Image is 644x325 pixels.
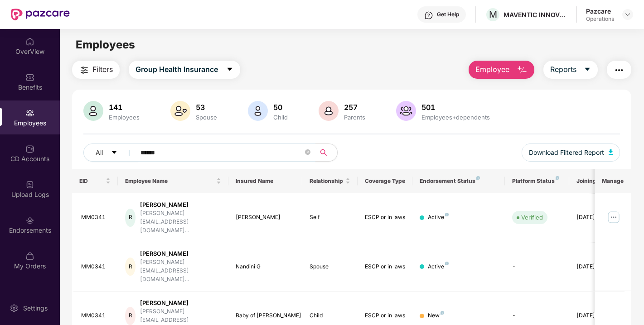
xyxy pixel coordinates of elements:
span: Employees [76,38,135,51]
div: [DATE] [576,311,617,320]
button: Allcaret-down [83,143,139,162]
div: Child [271,114,290,121]
div: ESCP or in laws [365,311,406,320]
th: Manage [595,169,631,193]
img: svg+xml;base64,PHN2ZyB4bWxucz0iaHR0cDovL3d3dy53My5vcmcvMjAwMC9zdmciIHhtbG5zOnhsaW5rPSJodHRwOi8vd3... [248,101,268,121]
img: svg+xml;base64,PHN2ZyBpZD0iU2V0dGluZy0yMHgyMCIgeG1sbnM9Imh0dHA6Ly93d3cudzMub3JnLzIwMDAvc3ZnIiB3aW... [10,304,19,313]
img: svg+xml;base64,PHN2ZyBpZD0iQmVuZWZpdHMiIHhtbG5zPSJodHRwOi8vd3d3LnczLm9yZy8yMDAwL3N2ZyIgd2lkdGg9Ij... [25,73,34,82]
th: EID [72,169,118,193]
img: svg+xml;base64,PHN2ZyBpZD0iVXBsb2FkX0xvZ3MiIGRhdGEtbmFtZT0iVXBsb2FkIExvZ3MiIHhtbG5zPSJodHRwOi8vd3... [25,180,34,189]
img: svg+xml;base64,PHN2ZyB4bWxucz0iaHR0cDovL3d3dy53My5vcmcvMjAwMC9zdmciIHhtbG5zOnhsaW5rPSJodHRwOi8vd3... [609,149,613,155]
img: svg+xml;base64,PHN2ZyB4bWxucz0iaHR0cDovL3d3dy53My5vcmcvMjAwMC9zdmciIHhtbG5zOnhsaW5rPSJodHRwOi8vd3... [517,65,528,76]
span: caret-down [226,66,233,74]
div: Self [310,213,350,222]
div: Child [310,311,350,320]
img: svg+xml;base64,PHN2ZyBpZD0iRHJvcGRvd24tMzJ4MzIiIHhtbG5zPSJodHRwOi8vd3d3LnczLm9yZy8yMDAwL3N2ZyIgd2... [624,11,631,18]
div: MM0341 [81,311,111,320]
button: Reportscaret-down [543,61,598,79]
th: Coverage Type [358,169,413,193]
button: Download Filtered Report [522,143,620,162]
img: manageButton [606,210,621,225]
span: caret-down [111,149,117,157]
div: MM0341 [81,263,111,271]
div: Platform Status [512,177,562,185]
button: Group Health Insurancecaret-down [129,61,240,79]
img: svg+xml;base64,PHN2ZyB4bWxucz0iaHR0cDovL3d3dy53My5vcmcvMjAwMC9zdmciIHdpZHRoPSI4IiBoZWlnaHQ9IjgiIH... [441,311,444,315]
span: Group Health Insurance [136,64,218,75]
div: 50 [271,103,290,112]
button: Filters [72,61,120,79]
img: svg+xml;base64,PHN2ZyB4bWxucz0iaHR0cDovL3d3dy53My5vcmcvMjAwMC9zdmciIHhtbG5zOnhsaW5rPSJodHRwOi8vd3... [396,101,416,121]
div: 501 [420,103,492,112]
th: Joining Date [569,169,625,193]
div: Baby of [PERSON_NAME] [236,311,295,320]
div: [PERSON_NAME][EMAIL_ADDRESS][DOMAIN_NAME]... [140,258,221,284]
div: ESCP or in laws [365,263,406,271]
div: Active [428,263,449,271]
img: svg+xml;base64,PHN2ZyBpZD0iQ0RfQWNjb3VudHMiIGRhdGEtbmFtZT0iQ0QgQWNjb3VudHMiIHhtbG5zPSJodHRwOi8vd3... [25,144,34,153]
span: All [96,148,103,158]
span: search [315,149,333,156]
img: svg+xml;base64,PHN2ZyB4bWxucz0iaHR0cDovL3d3dy53My5vcmcvMjAwMC9zdmciIHdpZHRoPSI4IiBoZWlnaHQ9IjgiIH... [556,176,559,180]
div: 141 [107,103,141,112]
span: Employee [475,64,509,75]
div: Employees+dependents [420,114,492,121]
button: Employee [469,61,534,79]
img: svg+xml;base64,PHN2ZyB4bWxucz0iaHR0cDovL3d3dy53My5vcmcvMjAwMC9zdmciIHdpZHRoPSI4IiBoZWlnaHQ9IjgiIH... [476,176,480,180]
span: Employee Name [125,177,214,185]
div: Active [428,213,449,222]
th: Relationship [302,169,358,193]
div: Parents [342,114,367,121]
div: MM0341 [81,213,111,222]
div: [PERSON_NAME] [236,213,295,222]
div: R [125,307,136,325]
span: Relationship [310,177,344,185]
th: Employee Name [118,169,228,193]
span: close-circle [305,148,310,157]
div: Spouse [310,263,350,271]
img: svg+xml;base64,PHN2ZyBpZD0iTXlfT3JkZXJzIiBkYXRhLW5hbWU9Ik15IE9yZGVycyIgeG1sbnM9Imh0dHA6Ly93d3cudz... [25,252,34,261]
img: svg+xml;base64,PHN2ZyB4bWxucz0iaHR0cDovL3d3dy53My5vcmcvMjAwMC9zdmciIHhtbG5zOnhsaW5rPSJodHRwOi8vd3... [83,101,103,121]
span: Reports [550,64,576,75]
div: [PERSON_NAME] [140,201,221,209]
img: svg+xml;base64,PHN2ZyBpZD0iSG9tZSIgeG1sbnM9Imh0dHA6Ly93d3cudzMub3JnLzIwMDAvc3ZnIiB3aWR0aD0iMjAiIG... [25,37,34,46]
div: New [428,311,444,320]
div: Get Help [437,11,459,18]
div: R [125,258,136,276]
span: M [489,9,497,20]
button: search [315,143,338,162]
img: svg+xml;base64,PHN2ZyBpZD0iSGVscC0zMngzMiIgeG1sbnM9Imh0dHA6Ly93d3cudzMub3JnLzIwMDAvc3ZnIiB3aWR0aD... [424,11,433,20]
span: Download Filtered Report [529,148,604,158]
th: Insured Name [228,169,302,193]
div: Endorsement Status [420,177,497,185]
div: [DATE] [576,263,617,271]
img: svg+xml;base64,PHN2ZyB4bWxucz0iaHR0cDovL3d3dy53My5vcmcvMjAwMC9zdmciIHdpZHRoPSI4IiBoZWlnaHQ9IjgiIH... [445,262,449,265]
img: svg+xml;base64,PHN2ZyB4bWxucz0iaHR0cDovL3d3dy53My5vcmcvMjAwMC9zdmciIHhtbG5zOnhsaW5rPSJodHRwOi8vd3... [319,101,339,121]
td: - [505,242,569,292]
img: svg+xml;base64,PHN2ZyB4bWxucz0iaHR0cDovL3d3dy53My5vcmcvMjAwMC9zdmciIHdpZHRoPSIyNCIgaGVpZ2h0PSIyNC... [614,65,625,76]
div: Verified [521,213,543,222]
img: svg+xml;base64,PHN2ZyBpZD0iRW5kb3JzZW1lbnRzIiB4bWxucz0iaHR0cDovL3d3dy53My5vcmcvMjAwMC9zdmciIHdpZH... [25,216,34,225]
div: Employees [107,114,141,121]
div: Settings [20,304,50,313]
div: 53 [194,103,219,112]
div: [PERSON_NAME] [140,249,221,258]
img: svg+xml;base64,PHN2ZyB4bWxucz0iaHR0cDovL3d3dy53My5vcmcvMjAwMC9zdmciIHdpZHRoPSI4IiBoZWlnaHQ9IjgiIH... [445,213,449,216]
div: Spouse [194,114,219,121]
span: EID [79,177,104,185]
div: R [125,209,136,227]
div: Nandini G [236,263,295,271]
div: MAVENTIC INNOVATIVE SOLUTIONS PRIVATE LIMITED [504,10,567,19]
div: [PERSON_NAME] [140,299,221,307]
div: [PERSON_NAME][EMAIL_ADDRESS][DOMAIN_NAME]... [140,209,221,235]
img: New Pazcare Logo [11,9,70,20]
div: [DATE] [576,213,617,222]
span: close-circle [305,149,310,155]
img: svg+xml;base64,PHN2ZyBpZD0iRW1wbG95ZWVzIiB4bWxucz0iaHR0cDovL3d3dy53My5vcmcvMjAwMC9zdmciIHdpZHRoPS... [25,109,34,118]
div: ESCP or in laws [365,213,406,222]
img: svg+xml;base64,PHN2ZyB4bWxucz0iaHR0cDovL3d3dy53My5vcmcvMjAwMC9zdmciIHdpZHRoPSIyNCIgaGVpZ2h0PSIyNC... [79,65,90,76]
span: Filters [92,64,113,75]
div: Pazcare [586,7,614,15]
div: 257 [342,103,367,112]
img: svg+xml;base64,PHN2ZyB4bWxucz0iaHR0cDovL3d3dy53My5vcmcvMjAwMC9zdmciIHhtbG5zOnhsaW5rPSJodHRwOi8vd3... [170,101,190,121]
